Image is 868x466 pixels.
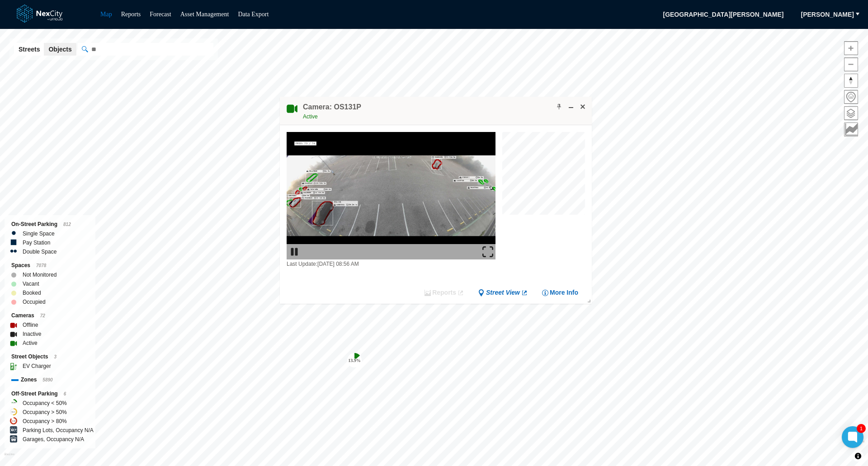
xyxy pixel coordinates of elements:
span: 3 [54,354,57,359]
div: Map marker [347,353,362,367]
button: Objects [44,43,76,56]
div: Cameras [11,311,89,320]
label: Offline [23,320,38,329]
label: Single Space [23,229,55,238]
img: video [287,132,495,259]
label: Inactive [23,329,41,339]
span: Toggle attribution [855,451,861,461]
button: Streets [14,43,44,56]
label: Active [23,339,38,348]
label: Not Monitored [23,270,57,279]
button: Zoom in [844,41,858,55]
a: Asset Management [180,11,229,18]
h4: Double-click to make header text selectable [303,102,361,112]
a: Data Export [238,11,269,18]
span: 812 [63,222,71,227]
span: 7078 [36,263,46,268]
span: Zoom out [844,58,858,71]
button: Layers management [844,106,858,120]
canvas: Map [502,132,590,220]
label: Occupancy > 50% [23,408,67,417]
span: Street View [486,288,520,297]
label: Occupied [23,297,46,306]
label: Pay Station [23,238,50,247]
a: Map [100,11,112,18]
div: Street Objects [11,352,89,362]
div: Zones [11,375,89,385]
span: Streets [19,45,40,54]
label: Double Space [23,247,57,256]
span: Active [303,113,318,120]
span: 5890 [42,377,52,382]
button: Toggle attribution [853,451,863,461]
span: Objects [48,45,71,54]
div: Last Update: [DATE] 08:56 AM [287,259,495,268]
label: Occupancy < 50% [23,399,67,408]
label: Booked [23,288,41,297]
div: 1 [857,424,866,433]
a: Forecast [150,11,171,18]
button: More Info [542,288,578,297]
a: Street View [478,288,528,297]
a: Reports [121,11,141,18]
span: Zoom in [844,42,858,55]
span: [PERSON_NAME] [801,10,854,19]
button: Home [844,90,858,104]
a: Mapbox homepage [4,453,14,463]
button: Zoom out [844,57,858,71]
span: 72 [40,313,45,318]
label: Garages, Occupancy N/A [23,435,84,444]
label: Vacant [23,279,39,288]
button: [PERSON_NAME] [795,7,860,22]
button: Reset bearing to north [844,74,858,88]
div: Double-click to make header text selectable [303,102,361,121]
tspan: 13.9 % [348,358,361,363]
label: Occupancy > 80% [23,417,67,426]
button: Key metrics [844,122,858,137]
div: Spaces [11,261,89,270]
div: On-Street Parking [11,220,89,229]
span: [GEOGRAPHIC_DATA][PERSON_NAME] [657,7,789,22]
label: EV Charger [23,362,51,371]
span: More Info [550,288,578,297]
div: Off-Street Parking [11,389,89,399]
span: Reset bearing to north [844,74,858,87]
img: play [289,246,300,257]
img: expand [482,246,493,257]
span: 6 [64,391,66,396]
label: Parking Lots, Occupancy N/A [23,426,94,435]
